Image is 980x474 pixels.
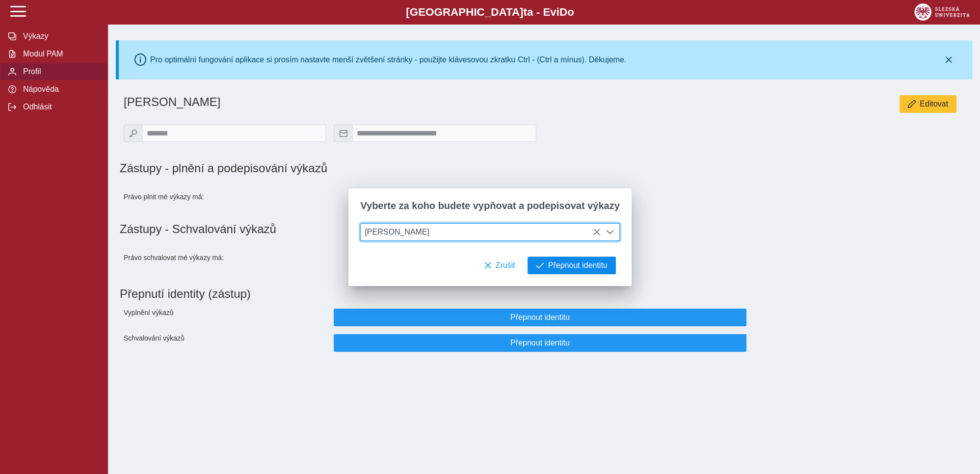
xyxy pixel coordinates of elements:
[567,6,574,18] span: o
[559,6,567,18] span: D
[548,261,608,270] span: Přepnout identitu
[120,244,330,271] div: Právo schvalovat mé výkazy má:
[124,95,676,109] h1: [PERSON_NAME]
[120,330,330,356] div: Schvalování výkazů
[20,32,100,41] span: Výkazy
[476,257,524,274] button: Zrušit
[334,309,746,326] button: Přepnout identitu
[920,100,948,108] span: Editovat
[120,283,960,305] h1: Přepnutí identity (zástup)
[342,313,738,322] span: Přepnout identitu
[29,6,951,19] b: [GEOGRAPHIC_DATA] a - Evi
[20,85,100,94] span: Nápověda
[150,55,626,64] div: Pro optimální fungování aplikace si prosím nastavte menší zvětšení stránky - použijte klávesovou ...
[342,339,738,347] span: Přepnout identitu
[334,334,746,352] button: Přepnout identitu
[523,6,527,18] span: t
[120,305,330,330] div: Vyplnění výkazů
[361,224,601,240] span: [PERSON_NAME]
[20,50,100,58] span: Modul PAM
[360,200,619,211] span: Vyberte za koho budete vypňovat a podepisovat výkazy
[120,161,676,175] h1: Zástupy - plnění a podepisování výkazů
[528,257,616,274] button: Přepnout identitu
[120,183,330,211] div: Právo plnit mé výkazy má:
[914,3,970,21] img: logo_web_su.png
[496,261,515,270] span: Zrušit
[900,95,956,113] button: Editovat
[20,67,100,76] span: Profil
[20,103,100,111] span: Odhlásit
[120,222,968,236] h1: Zástupy - Schvalování výkazů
